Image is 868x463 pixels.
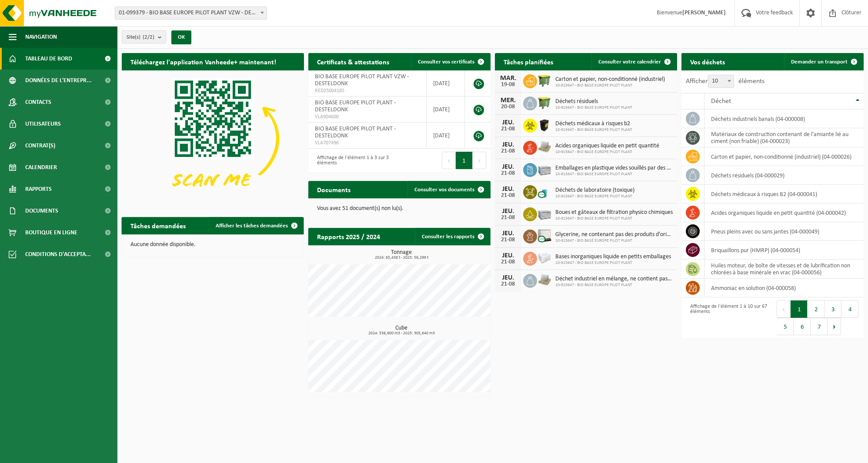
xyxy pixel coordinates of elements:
[315,73,409,87] span: BIO BASE EUROPE PILOT PLANT VZW - DESTELDONK
[127,31,154,44] span: Site(s)
[25,178,52,200] span: Rapports
[499,208,517,215] div: JEU.
[313,151,395,170] div: Affichage de l'élément 1 à 3 sur 3 éléments
[427,97,465,123] td: [DATE]
[25,70,92,91] span: Données de l'entrepr...
[499,281,517,287] div: 21-08
[537,273,552,287] img: LP-PA-00000-WDN-11
[784,53,863,70] a: Demander un transport
[25,222,77,243] span: Boutique en ligne
[499,230,517,237] div: JEU.
[313,325,491,336] h3: Cube
[216,223,288,229] span: Afficher les tâches demandées
[499,186,517,193] div: JEU.
[308,181,359,198] h2: Documents
[704,279,864,297] td: Ammoniac en solution (04-000058)
[317,206,482,212] p: Vous avez 51 document(s) non lu(s).
[499,97,517,104] div: MER.
[209,217,303,234] a: Afficher les tâches demandées
[25,135,55,157] span: Contrat(s)
[313,250,491,260] h3: Tonnage
[555,216,673,221] span: 10-915647 - BIO BASE EUROPE PILOT PLANT
[115,7,267,19] span: 01-099379 - BIO BASE EUROPE PILOT PLANT VZW - DESTELDONK
[777,300,791,318] button: Previous
[555,120,632,127] span: Déchets médicaux à risques b2
[555,231,673,238] span: Glycerine, ne contenant pas des produits d'origine animale
[25,48,72,70] span: Tableau de bord
[591,53,676,70] a: Consulter votre calendrier
[555,260,671,266] span: 10-915647 - BIO BASE EUROPE PILOT PLANT
[427,123,465,149] td: [DATE]
[25,200,58,222] span: Documents
[499,274,517,281] div: JEU.
[704,222,864,241] td: pneus pleins avec ou sans jantes (04-000049)
[499,126,517,132] div: 21-08
[555,253,671,260] span: Bases inorganiques liquide en petits emballages
[704,241,864,260] td: briquaillons pur (HMRP) (04-000054)
[411,53,490,70] a: Consulter vos certificats
[499,163,517,170] div: JEU.
[473,152,486,169] button: Next
[704,260,864,279] td: huiles moteur, de boîte de vitesses et de lubrification non chlorées à base minérale en vrac (04-...
[794,318,811,335] button: 6
[499,119,517,126] div: JEU.
[777,318,794,335] button: 5
[704,128,864,147] td: matériaux de construction contenant de l'amiante lié au ciment (non friable) (04-000023)
[555,76,665,83] span: Carton et papier, non-conditionné (industriel)
[122,53,285,70] h2: Téléchargez l'application Vanheede+ maintenant!
[555,150,659,155] span: 10-915647 - BIO BASE EUROPE PILOT PLANT
[555,105,632,110] span: 10-915647 - BIO BASE EUROPE PILOT PLANT
[704,147,864,166] td: carton et papier, non-conditionné (industriel) (04-000026)
[495,53,562,70] h2: Tâches planifiées
[711,98,731,105] span: Déchet
[704,185,864,203] td: déchets médicaux à risques B2 (04-000041)
[499,215,517,221] div: 21-08
[681,53,734,70] h2: Vos déchets
[407,181,490,198] a: Consulter vos documents
[499,252,517,259] div: JEU.
[499,104,517,110] div: 20-08
[537,162,552,177] img: PB-LB-0680-HPE-GY-11
[442,152,456,169] button: Previous
[130,242,295,248] p: Aucune donnée disponible.
[537,184,552,199] img: LP-OT-00060-CU
[456,152,473,169] button: 1
[25,113,61,135] span: Utilisateurs
[315,126,396,139] span: BIO BASE EUROPE PILOT PLANT - DESTELDONK
[308,228,389,245] h2: Rapports 2025 / 2024
[686,300,768,336] div: Affichage de l'élément 1 à 10 sur 67 éléments
[25,91,51,113] span: Contacts
[537,250,552,265] img: PB-LB-0680-HPE-GY-02
[791,300,808,318] button: 1
[115,7,267,20] span: 01-099379 - BIO BASE EUROPE PILOT PLANT VZW - DESTELDONK
[704,203,864,222] td: acides organiques liquide en petit quantité (04-000042)
[499,75,517,82] div: MAR.
[704,110,864,128] td: déchets industriels banals (04-000008)
[555,187,634,194] span: Déchets de laboratoire (toxique)
[315,113,420,120] span: VLA904600
[555,209,673,216] span: Boues et gâteaux de filtration physico chimiques
[828,318,841,335] button: Next
[308,53,398,70] h2: Certificats & attestations
[499,237,517,243] div: 21-08
[122,217,194,234] h2: Tâches demandées
[704,166,864,185] td: déchets résiduels (04-000029)
[143,34,154,40] count: (2/2)
[682,10,726,16] strong: [PERSON_NAME]
[537,117,552,132] img: LP-SB-00050-HPE-51
[555,172,673,177] span: 10-915647 - BIO BASE EUROPE PILOT PLANT
[537,140,552,154] img: LP-PA-00000-WDN-11
[708,75,734,87] span: 10
[686,78,765,85] label: Afficher éléments
[842,300,859,318] button: 4
[122,30,166,43] button: Site(s)(2/2)
[25,26,57,48] span: Navigation
[537,206,552,221] img: PB-LB-0680-HPE-GY-11
[315,100,396,113] span: BIO BASE EUROPE PILOT PLANT - DESTELDONK
[499,259,517,265] div: 21-08
[122,70,304,207] img: Download de VHEPlus App
[313,256,491,260] span: 2024: 65,438 t - 2025: 56,299 t
[499,82,517,88] div: 19-08
[555,165,673,172] span: Emballages en plastique vides souillés par des substances dangereuses
[791,59,848,65] span: Demander un transport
